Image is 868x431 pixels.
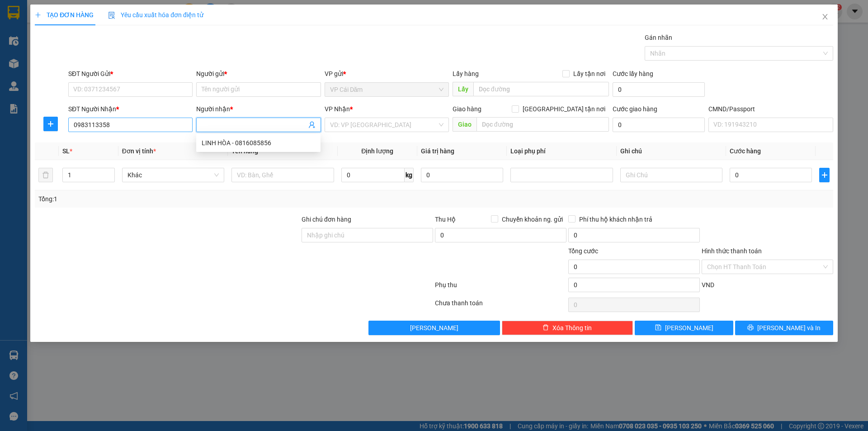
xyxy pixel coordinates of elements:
[730,147,761,155] span: Cước hàng
[552,323,592,333] span: Xóa Thông tin
[453,105,481,113] span: Giao hàng
[108,11,203,19] span: Yêu cầu xuất hóa đơn điện tử
[202,138,315,148] div: LINH HÒA - 0816085856
[735,321,833,335] button: printer[PERSON_NAME] và In
[821,13,829,20] span: close
[35,11,94,19] span: TẠO ĐƠN HÀNG
[476,117,609,132] input: Dọc đường
[820,171,829,179] span: plus
[325,105,350,113] span: VP Nhận
[421,168,503,182] input: 0
[127,168,219,182] span: Khác
[421,147,454,155] span: Giá trị hàng
[635,321,733,335] button: save[PERSON_NAME]
[453,117,476,132] span: Giao
[665,323,713,333] span: [PERSON_NAME]
[85,22,378,33] li: 271 - [PERSON_NAME] - [GEOGRAPHIC_DATA] - [GEOGRAPHIC_DATA]
[435,216,456,223] span: Thu Hộ
[453,70,479,77] span: Lấy hàng
[613,70,653,77] label: Cước lấy hàng
[43,117,58,131] button: plus
[11,62,108,76] b: GỬI : VP Cái Dăm
[302,228,433,242] input: Ghi chú đơn hàng
[38,194,335,204] div: Tổng: 1
[613,105,657,113] label: Cước giao hàng
[11,11,79,57] img: logo.jpg
[613,118,705,132] input: Cước giao hàng
[231,168,334,182] input: VD: Bàn, Ghế
[368,321,500,335] button: [PERSON_NAME]
[330,83,443,96] span: VP Cái Dăm
[325,69,449,79] div: VP gửi
[812,5,838,30] button: Close
[434,280,567,296] div: Phụ thu
[613,82,705,97] input: Cước lấy hàng
[108,12,115,19] img: icon
[617,142,726,160] th: Ghi chú
[62,147,70,155] span: SL
[38,168,53,182] button: delete
[68,69,193,79] div: SĐT Người Gửi
[655,324,661,332] span: save
[35,12,41,18] span: plus
[570,69,609,79] span: Lấy tận nơi
[196,136,321,150] div: LINH HÒA - 0816085856
[44,120,57,128] span: plus
[361,147,393,155] span: Định lượng
[507,142,616,160] th: Loại phụ phí
[122,147,156,155] span: Đơn vị tính
[502,321,633,335] button: deleteXóa Thông tin
[708,104,833,114] div: CMND/Passport
[308,121,316,128] span: user-add
[410,323,458,333] span: [PERSON_NAME]
[405,168,414,182] span: kg
[645,34,672,41] label: Gán nhãn
[498,214,566,224] span: Chuyển khoản ng. gửi
[542,324,549,332] span: delete
[819,168,829,182] button: plus
[434,298,567,314] div: Chưa thanh toán
[620,168,722,182] input: Ghi Chú
[519,104,609,114] span: [GEOGRAPHIC_DATA] tận nơi
[453,82,473,96] span: Lấy
[576,214,656,224] span: Phí thu hộ khách nhận trả
[68,104,193,114] div: SĐT Người Nhận
[702,281,714,289] span: VND
[473,82,609,96] input: Dọc đường
[747,324,754,332] span: printer
[302,216,351,223] label: Ghi chú đơn hàng
[757,323,821,333] span: [PERSON_NAME] và In
[196,69,321,79] div: Người gửi
[568,247,598,255] span: Tổng cước
[196,104,321,114] div: Người nhận
[702,247,762,255] label: Hình thức thanh toán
